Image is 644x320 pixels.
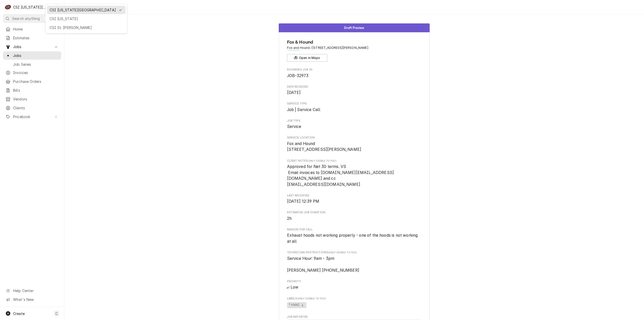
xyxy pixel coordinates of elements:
[50,25,123,30] div: CSI St. [PERSON_NAME]
[13,62,59,67] span: Job Series
[50,7,116,13] div: CSI [US_STATE][GEOGRAPHIC_DATA]
[50,16,123,21] div: CSI [US_STATE]
[3,51,61,60] a: Go to Jobs
[3,60,61,68] a: Go to Job Series
[13,53,59,58] span: Jobs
